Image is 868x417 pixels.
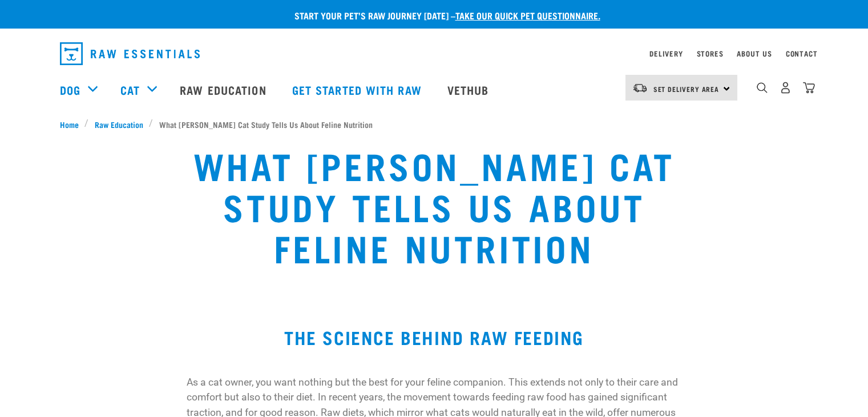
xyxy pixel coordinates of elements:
a: Raw Education [88,118,149,130]
a: Delivery [649,51,683,55]
a: Dog [60,81,80,98]
a: Contact [786,51,818,55]
img: home-icon-1@2x.png [757,82,768,93]
img: home-icon@2x.png [803,82,815,94]
a: Home [60,118,85,130]
span: Home [60,118,79,130]
a: About Us [737,51,772,55]
span: Raw Education [95,118,143,130]
nav: dropdown navigation [51,38,818,70]
nav: breadcrumbs [60,118,809,130]
h1: What [PERSON_NAME] Cat Study Tells Us About Feline Nutrition [165,144,703,267]
a: Vethub [436,67,503,113]
a: Raw Education [168,67,280,113]
h2: The Science Behind Raw Feeding [60,327,809,347]
img: user.png [780,82,792,94]
img: van-moving.png [632,83,648,93]
span: Set Delivery Area [653,87,720,91]
a: Cat [120,81,140,98]
a: Stores [697,51,724,55]
a: take our quick pet questionnaire. [455,13,600,18]
img: Raw Essentials Logo [60,42,200,65]
a: Get started with Raw [281,67,436,113]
